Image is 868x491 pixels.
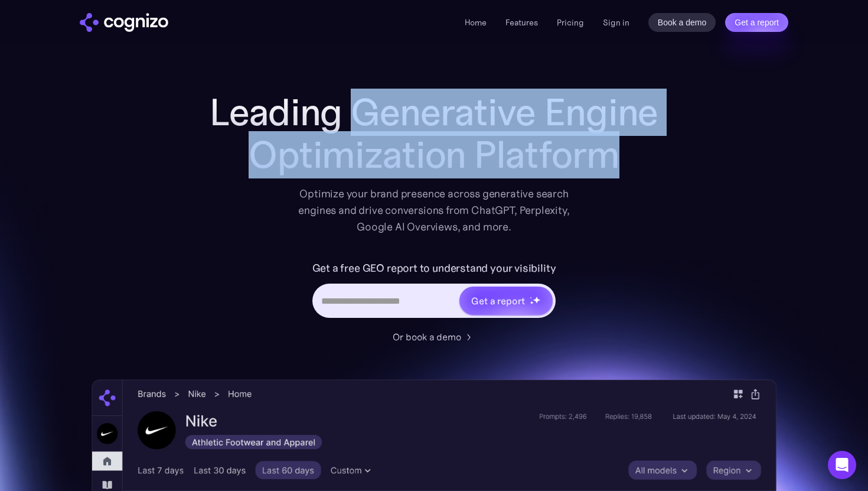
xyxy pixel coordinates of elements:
[530,301,534,305] img: star
[198,91,670,176] h1: Leading Generative Engine Optimization Platform
[80,13,168,32] a: home
[80,13,168,32] img: cognizo logo
[312,259,556,278] label: Get a free GEO report to understand your visibility
[533,296,540,304] img: star
[393,330,475,344] a: Or book a demo
[530,297,531,298] img: star
[648,13,716,32] a: Book a demo
[471,294,524,308] div: Get a report
[603,15,629,30] a: Sign in
[828,451,856,479] div: Open Intercom Messenger
[505,17,538,28] a: Features
[465,17,487,28] a: Home
[458,285,554,316] a: Get a reportstarstarstar
[289,186,579,235] div: Optimize your brand presence across generative search engines and drive conversions from ChatGPT,...
[557,17,584,28] a: Pricing
[393,330,461,344] div: Or book a demo
[725,13,788,32] a: Get a report
[312,259,556,324] form: Hero URL Input Form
